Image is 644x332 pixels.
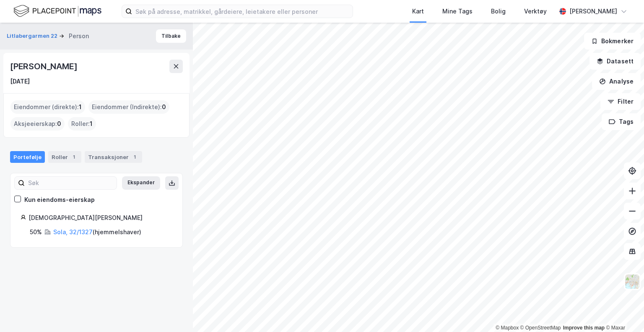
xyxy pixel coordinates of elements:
[53,227,141,237] div: ( hjemmelshaver )
[600,93,641,110] button: Filter
[7,32,59,40] button: Litlabergarmen 22
[602,292,644,332] iframe: Chat Widget
[563,325,605,331] a: Improve this map
[10,76,30,86] div: [DATE]
[30,227,42,237] div: 50%
[79,102,82,112] span: 1
[442,6,473,16] div: Mine Tags
[569,6,617,16] div: [PERSON_NAME]
[584,33,641,50] button: Bokmerker
[10,60,79,73] div: [PERSON_NAME]
[132,5,353,18] input: Søk på adresse, matrikkel, gårdeiere, leietakere eller personer
[520,325,561,331] a: OpenStreetMap
[130,153,139,161] div: 1
[57,119,61,129] span: 0
[156,29,186,43] button: Tilbake
[496,325,519,331] a: Mapbox
[412,6,424,16] div: Kart
[592,73,641,90] button: Analyse
[602,113,641,130] button: Tags
[589,53,641,70] button: Datasett
[524,6,547,16] div: Verktøy
[24,195,95,205] div: Kun eiendoms-eierskap
[25,177,117,189] input: Søk
[602,292,644,332] div: Kontrollprogram for chat
[122,176,160,190] button: Ekspander
[53,228,93,235] a: Sola, 32/1327
[48,151,81,163] div: Roller
[10,151,45,163] div: Portefølje
[10,117,65,131] div: Aksjeeierskap :
[68,117,96,131] div: Roller :
[70,153,78,161] div: 1
[69,31,89,41] div: Person
[162,102,166,112] span: 0
[624,274,640,290] img: Z
[88,100,169,114] div: Eiendommer (Indirekte) :
[90,119,93,129] span: 1
[13,4,101,18] img: logo.f888ab2527a4732fd821a326f86c7f29.svg
[491,6,506,16] div: Bolig
[85,151,142,163] div: Transaksjoner
[10,100,85,114] div: Eiendommer (direkte) :
[29,213,172,223] div: [DEMOGRAPHIC_DATA][PERSON_NAME]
